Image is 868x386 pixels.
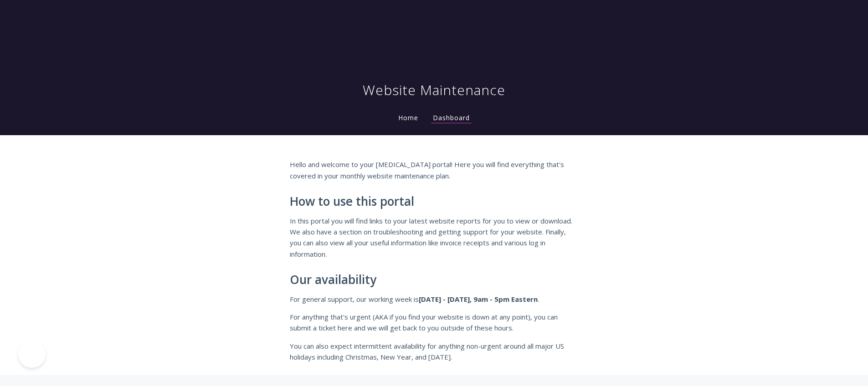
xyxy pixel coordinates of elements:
h1: Website Maintenance [363,81,505,99]
p: Hello and welcome to your [MEDICAL_DATA] portal! Here you will find everything that's covered in ... [290,159,579,181]
p: For anything that's urgent (AKA if you find your website is down at any point), you can submit a ... [290,311,579,334]
strong: [DATE] - [DATE], 9am - 5pm Eastern [419,295,538,304]
h2: How to use this portal [290,195,579,208]
iframe: Toggle Customer Support [18,340,46,368]
p: For general support, our working week is . [290,294,579,305]
a: Dashboard [431,113,472,123]
p: You can also expect intermittent availability for anything non-urgent around all major US holiday... [290,340,579,363]
a: Home [396,113,420,122]
h2: Our availability [290,273,579,287]
p: In this portal you will find links to your latest website reports for you to view or download. We... [290,215,579,260]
